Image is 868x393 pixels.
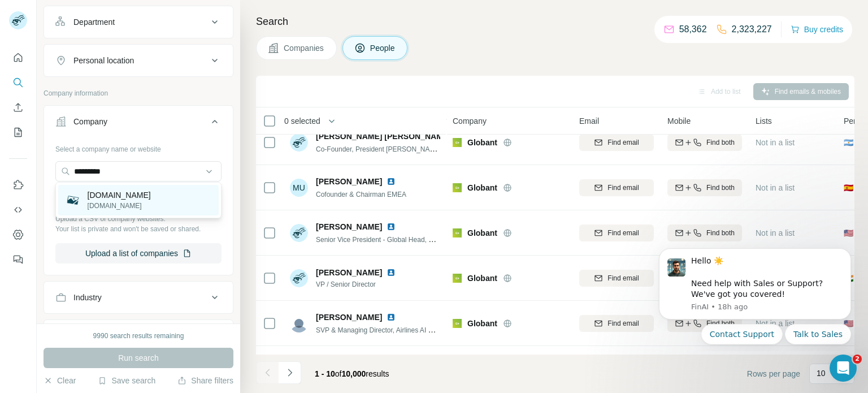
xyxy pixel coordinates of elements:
span: 2 [853,355,862,364]
button: Find email [579,315,654,332]
span: Find both [706,228,735,238]
span: [PERSON_NAME] [316,221,382,232]
div: Personal location [73,55,134,66]
img: Avatar [290,314,308,332]
p: [DOMAIN_NAME] [88,189,151,201]
button: My lists [9,122,27,142]
span: [PERSON_NAME] [316,176,382,187]
button: Feedback [9,249,27,270]
button: Use Surfe on LinkedIn [9,175,27,195]
img: Logo of Globant [453,138,462,147]
img: Logo of Globant [453,228,462,237]
div: 9990 search results remaining [93,331,184,341]
span: Rows per page [747,368,800,379]
p: 2,323,227 [732,23,772,36]
span: 🇦🇷 [844,137,853,148]
span: Globant [467,137,497,148]
span: of [335,369,342,378]
div: Department [73,16,115,28]
h4: Search [256,14,854,29]
span: [PERSON_NAME] [316,312,382,323]
img: Logo of Globant [453,319,462,328]
span: Find email [607,273,639,283]
p: 10 [817,368,826,379]
div: MU [290,179,308,197]
button: Navigate to next page [279,361,301,384]
button: Find both [667,224,742,241]
button: Upload a list of companies [55,243,222,264]
span: Email [579,115,599,127]
button: Clear [44,375,76,386]
p: Upload a CSV of company websites. [55,214,222,224]
button: Find email [579,134,654,151]
span: Globant [467,182,497,193]
span: results [315,369,389,378]
button: Dashboard [9,224,27,245]
span: Senior Vice President - Global Head, Salesforce Studio [316,235,481,244]
span: [PERSON_NAME] [316,267,382,278]
span: Globant [467,273,497,284]
button: Buy credits [791,21,843,37]
span: SVP & Managing Director, Airlines AI Studio [316,325,448,334]
iframe: Intercom notifications message [642,239,868,351]
button: Find both [667,134,742,151]
span: 🇺🇸 [844,227,853,239]
button: Find both [667,179,742,196]
span: People [370,42,396,54]
span: Find email [607,318,639,329]
p: 58,362 [679,23,707,36]
span: Cofounder & Chairman EMEA [316,191,406,198]
div: Company [73,116,107,127]
button: Find email [579,179,654,196]
img: LinkedIn logo [387,177,396,186]
button: Industry [44,284,233,311]
button: Company [44,108,233,140]
img: LinkedIn logo [387,268,396,277]
button: Find email [579,270,654,287]
span: Lists [756,115,772,127]
img: Logo of Globant [453,274,462,283]
span: Not in a list [756,228,795,237]
span: Not in a list [756,183,795,192]
p: Your list is private and won't be saved or shared. [55,224,222,234]
span: Not in a list [756,138,795,147]
button: Find email [579,224,654,241]
button: Search [9,72,27,93]
span: Companies [284,42,325,54]
span: Mobile [667,115,691,127]
span: 🇪🇸 [844,182,853,193]
span: 10,000 [342,369,366,378]
img: LinkedIn logo [387,313,396,322]
p: Company information [44,88,233,98]
iframe: Intercom live chat [830,355,857,382]
span: Find both [706,137,735,148]
img: Avatar [290,269,308,287]
span: Co-Founder, President [PERSON_NAME], President [PERSON_NAME] [316,144,532,153]
button: Use Surfe API [9,200,27,220]
span: 0 selected [284,115,320,127]
img: LinkedIn logo [387,222,396,231]
p: [DOMAIN_NAME] [88,201,151,211]
img: Avatar [290,133,308,152]
div: Select a company name or website [55,140,222,154]
span: Company [453,115,487,127]
div: Industry [73,292,102,303]
span: VP / Senior Director [316,279,400,290]
button: Department [44,8,233,36]
span: [PERSON_NAME] [PERSON_NAME] [316,131,451,142]
button: Personal location [44,47,233,74]
span: 1 - 10 [315,369,335,378]
span: Find both [706,183,735,193]
img: radiks.uz [65,192,81,208]
span: Globant [467,318,497,329]
span: Find email [607,183,639,193]
button: Save search [98,375,155,386]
